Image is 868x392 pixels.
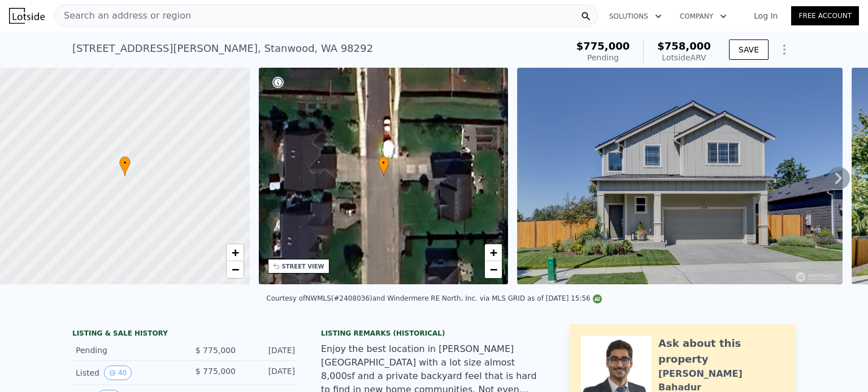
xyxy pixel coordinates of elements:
button: View historical data [104,365,132,380]
div: [DATE] [245,365,295,380]
button: Solutions [600,6,671,27]
a: Zoom in [227,244,244,261]
button: Show Options [773,38,796,61]
a: Zoom out [227,261,244,278]
span: − [231,262,238,276]
div: Ask about this property [658,336,784,367]
span: $758,000 [657,40,711,52]
span: + [490,245,497,259]
span: $775,000 [576,40,630,52]
div: LISTING & SALE HISTORY [72,329,298,340]
div: • [119,156,131,176]
span: Search an address or region [55,9,191,23]
a: Free Account [791,6,859,25]
div: Lotside ARV [657,52,711,63]
div: Listed [76,365,176,380]
span: • [119,158,131,168]
img: NWMLS Logo [593,294,602,303]
span: + [231,245,238,259]
div: Courtesy of NWMLS (#2408036) and Windermere RE North, Inc. via MLS GRID as of [DATE] 15:56 [266,294,601,302]
span: $ 775,000 [196,367,236,376]
a: Log In [740,10,791,21]
a: Zoom in [485,244,502,261]
div: • [378,156,389,176]
a: Zoom out [485,261,502,278]
span: − [490,262,497,276]
img: Sale: 167176720 Parcel: 103236594 [517,68,843,284]
button: SAVE [729,39,769,60]
div: Pending [76,345,176,356]
span: $ 775,000 [196,346,236,355]
div: Pending [576,52,630,63]
span: • [378,158,389,168]
div: STREET VIEW [282,262,324,271]
div: Listing Remarks (Historical) [321,329,547,338]
div: [STREET_ADDRESS][PERSON_NAME] , Stanwood , WA 98292 [72,41,373,56]
button: Company [671,6,736,27]
div: [DATE] [245,345,295,356]
img: Lotside [9,8,45,24]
